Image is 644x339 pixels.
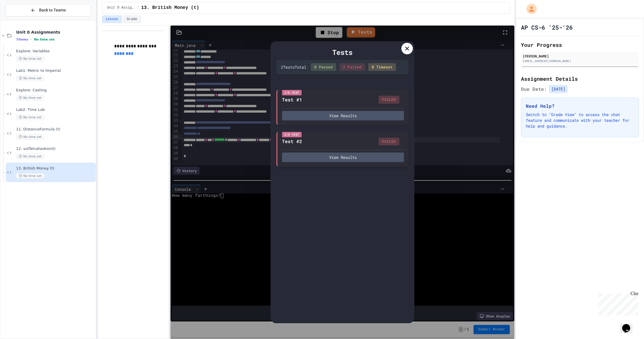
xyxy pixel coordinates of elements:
[16,166,95,171] span: 13. British Money (t)
[123,16,141,23] button: Grade
[526,103,634,109] h3: Need Help?
[379,96,399,104] div: FAILED
[16,107,95,112] span: Lab2: Time Lab
[16,173,44,179] span: No time set
[39,7,66,13] span: Back to Teams
[549,85,568,93] span: [DATE]
[16,68,95,73] span: Lab1: Metric to Imperial
[282,111,404,120] button: View Results
[526,112,634,129] p: Switch to "Grade View" to access the chat feature and communicate with your teacher for help and ...
[16,115,44,120] span: No time set
[282,96,302,103] div: Test #1
[16,147,95,151] span: 12. volTetrahedron(t)
[5,4,91,16] button: Back to Teams
[276,47,409,57] div: Tests
[282,132,302,137] div: I/O Test
[16,154,44,159] span: No time set
[2,2,40,36] div: Chat with us now!Close
[107,5,135,10] span: Unit 0 Assignments
[16,38,28,41] span: 7 items
[282,138,302,145] div: Test #2
[311,63,336,71] div: 0 Passed
[523,53,637,59] div: [PERSON_NAME]
[520,2,538,16] div: My Account
[16,88,95,93] span: Explore: Casting
[521,86,547,93] span: Due Date:
[281,64,306,70] div: 2 Test s Total
[521,75,639,83] h2: Assignment Details
[521,23,573,31] h1: AP CS-6 '25-'26
[16,30,95,35] span: Unit 0 Assignments
[16,134,44,140] span: No time set
[523,59,637,63] div: [EMAIL_ADDRESS][DOMAIN_NAME]
[368,63,396,71] div: 0 Timeout
[137,5,139,10] span: /
[521,41,639,49] h2: Your Progress
[282,90,302,95] div: I/O Test
[282,153,404,162] button: View Results
[16,127,95,132] span: 11. DistanceFormula (t)
[379,138,399,146] div: FAILED
[340,63,365,71] div: 2 Failed
[102,16,122,23] button: Lesson
[620,316,638,333] iframe: chat widget
[141,4,199,11] span: 13. British Money (t)
[16,76,44,81] span: No time set
[16,56,44,61] span: No time set
[596,291,638,315] iframe: chat widget
[16,49,95,54] span: Explore: Variables
[16,95,44,101] span: No time set
[34,38,55,41] span: No time set
[30,37,32,42] span: •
